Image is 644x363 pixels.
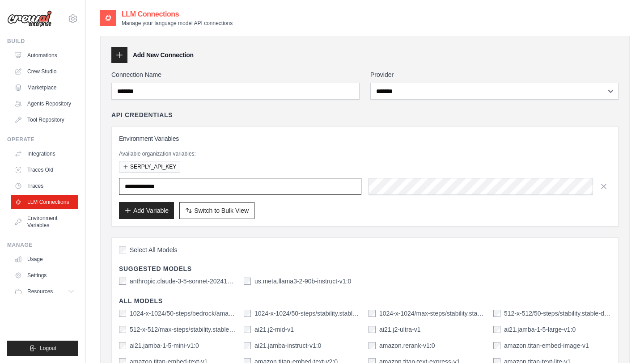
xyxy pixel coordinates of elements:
[369,310,376,317] input: 1024-x-1024/max-steps/stability.stable-diffusion-xl-v1
[11,48,78,63] a: Automations
[119,342,126,349] input: ai21.jamba-1-5-mini-v1:0
[111,110,173,119] h4: API Credentials
[493,326,500,333] input: ai21.jamba-1-5-large-v1:0
[194,206,249,215] span: Switch to Bulk View
[11,147,78,161] a: Integrations
[7,136,78,143] div: Operate
[119,278,126,285] input: anthropic.claude-3-5-sonnet-20241022-v2:0
[119,134,611,143] h3: Environment Variables
[254,341,321,350] label: ai21.jamba-instruct-v1:0
[119,202,174,219] button: Add Variable
[244,326,251,333] input: ai21.j2-mid-v1
[119,296,611,305] h4: All Models
[119,264,611,273] h4: Suggested Models
[122,20,233,27] p: Manage your language model API connections
[11,195,78,209] a: LLM Connections
[379,309,486,318] label: 1024-x-1024/max-steps/stability.stable-diffusion-xl-v1
[7,38,78,45] div: Build
[7,10,52,27] img: Logo
[504,341,589,350] label: amazon.titan-embed-image-v1
[11,252,78,266] a: Usage
[254,309,361,318] label: 1024-x-1024/50-steps/stability.stable-diffusion-xl-v1
[111,70,360,79] label: Connection Name
[7,341,78,356] button: Logout
[130,245,178,254] span: Select All Models
[133,51,194,59] h3: Add New Connection
[254,277,351,286] label: us.meta.llama3-2-90b-instruct-v1:0
[244,310,251,317] input: 1024-x-1024/50-steps/stability.stable-diffusion-xl-v1
[27,288,53,295] span: Resources
[369,326,376,333] input: ai21.j2-ultra-v1
[130,341,199,350] label: ai21.jamba-1-5-mini-v1:0
[130,325,237,334] label: 512-x-512/max-steps/stability.stable-diffusion-xl-v0
[379,325,421,334] label: ai21.j2-ultra-v1
[40,345,56,352] span: Logout
[119,246,126,253] input: Select All Models
[370,70,619,79] label: Provider
[11,179,78,193] a: Traces
[119,310,126,317] input: 1024-x-1024/50-steps/bedrock/amazon.nova-canvas-v1:0
[244,278,251,285] input: us.meta.llama3-2-90b-instruct-v1:0
[7,241,78,249] div: Manage
[130,277,237,286] label: anthropic.claude-3-5-sonnet-20241022-v2:0
[369,342,376,349] input: amazon.rerank-v1:0
[11,64,78,79] a: Crew Studio
[379,341,435,350] label: amazon.rerank-v1:0
[11,113,78,127] a: Tool Repository
[11,284,78,299] button: Resources
[130,309,237,318] label: 1024-x-1024/50-steps/bedrock/amazon.nova-canvas-v1:0
[119,326,126,333] input: 512-x-512/max-steps/stability.stable-diffusion-xl-v0
[179,202,254,219] button: Switch to Bulk View
[11,97,78,111] a: Agents Repository
[119,161,180,173] button: SERPLY_API_KEY
[11,211,78,232] a: Environment Variables
[254,325,294,334] label: ai21.j2-mid-v1
[122,9,233,20] h2: LLM Connections
[244,342,251,349] input: ai21.jamba-instruct-v1:0
[493,310,500,317] input: 512-x-512/50-steps/stability.stable-diffusion-xl-v0
[11,163,78,177] a: Traces Old
[11,268,78,283] a: Settings
[493,342,500,349] input: amazon.titan-embed-image-v1
[504,309,611,318] label: 512-x-512/50-steps/stability.stable-diffusion-xl-v0
[119,150,611,157] p: Available organization variables:
[11,80,78,95] a: Marketplace
[504,325,576,334] label: ai21.jamba-1-5-large-v1:0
